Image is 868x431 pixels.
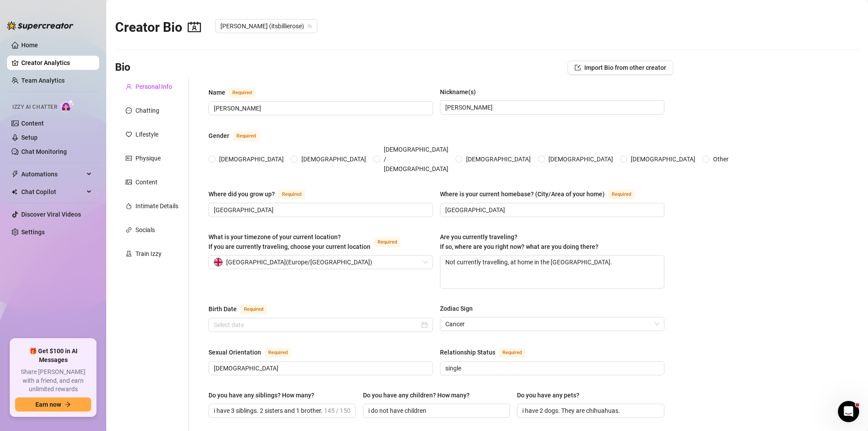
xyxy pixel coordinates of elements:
span: 🎁 Get $100 in AI Messages [15,347,91,364]
span: Izzy AI Chatter [12,103,57,111]
button: Earn nowarrow-right [15,397,91,412]
span: [DEMOGRAPHIC_DATA] [463,154,534,164]
span: Required [374,237,401,247]
div: Birth Date [208,304,237,314]
span: [DEMOGRAPHIC_DATA] / [DEMOGRAPHIC_DATA] [380,145,452,174]
div: Relationship Status [440,347,495,357]
span: fire [126,203,132,209]
a: Settings [21,229,45,236]
span: picture [126,179,132,185]
span: What is your timezone of your current location? If you are currently traveling, choose your curre... [208,233,370,250]
label: Do you have any children? How many? [363,390,476,400]
h2: Creator Bio [115,19,201,36]
span: heart [126,131,132,137]
div: Socials [135,225,155,235]
div: Personal Info [135,82,172,92]
label: Nickname(s) [440,87,482,97]
a: Discover Viral Videos [21,211,81,218]
span: [DEMOGRAPHIC_DATA] [627,154,699,164]
div: Do you have any children? How many? [363,390,470,400]
span: Required [233,131,259,141]
label: Relationship Status [440,347,535,358]
a: Team Analytics [21,77,65,84]
span: experiment [126,251,132,257]
span: Required [499,348,525,358]
label: Birth Date [208,304,277,314]
span: contacts [188,20,201,34]
span: Are you currently traveling? If so, where are you right now? what are you doing there? [440,233,598,250]
input: Relationship Status [445,363,657,373]
h3: Bio [115,61,131,75]
span: idcard [126,155,132,161]
span: user [126,84,132,90]
span: [DEMOGRAPHIC_DATA] [216,154,287,164]
input: Where is your current homebase? (City/Area of your home) [445,205,657,215]
button: Import Bio from other creator [567,61,673,75]
span: Automations [21,167,84,181]
a: Setup [21,134,38,141]
div: Intimate Details [135,201,178,211]
img: gb [214,258,223,267]
span: [GEOGRAPHIC_DATA] ( Europe/[GEOGRAPHIC_DATA] ) [226,256,372,269]
div: Lifestyle [135,130,158,139]
label: Gender [208,130,269,141]
span: import [575,65,581,71]
span: Required [265,348,291,358]
span: Required [229,88,255,98]
input: Name [214,103,426,113]
span: Required [240,305,267,314]
label: Sexual Orientation [208,347,301,358]
span: thunderbolt [12,171,19,178]
img: Chat Copilot [12,189,17,195]
span: Required [608,190,635,199]
span: arrow-right [65,401,71,408]
div: Sexual Orientation [208,347,261,357]
input: Do you have any siblings? How many? [214,406,322,416]
div: Content [135,177,158,187]
span: message [126,107,132,114]
span: Import Bio from other creator [584,64,666,71]
label: Where did you grow up? [208,189,315,199]
input: Birth Date [214,320,420,330]
div: Physique [135,153,161,163]
label: Do you have any siblings? How many? [208,390,320,400]
span: team [307,23,312,29]
input: Nickname(s) [445,103,657,112]
input: Sexual Orientation [214,363,426,373]
label: Zodiac Sign [440,304,479,313]
div: Chatting [135,106,159,115]
span: [DEMOGRAPHIC_DATA] [298,154,370,164]
label: Where is your current homebase? (City/Area of your home) [440,189,644,199]
div: Where did you grow up? [208,189,275,199]
div: Do you have any siblings? How many? [208,390,314,400]
a: Content [21,120,44,127]
span: Other [710,154,732,164]
span: Cancer [445,317,659,331]
img: AI Chatter [61,99,74,112]
span: [DEMOGRAPHIC_DATA] [545,154,617,164]
input: Do you have any children? How many? [368,406,503,416]
span: link [126,227,132,233]
iframe: Intercom live chat [838,401,859,422]
div: Zodiac Sign [440,304,473,313]
div: Do you have any pets? [517,390,579,400]
span: Share [PERSON_NAME] with a friend, and earn unlimited rewards [15,368,91,394]
span: Chat Copilot [21,185,84,199]
div: Name [208,88,225,97]
input: Where did you grow up? [214,205,426,215]
label: Do you have any pets? [517,390,586,400]
div: Gender [208,131,229,141]
input: Do you have any pets? [522,406,657,416]
div: Nickname(s) [440,87,476,97]
div: Where is your current homebase? (City/Area of your home) [440,189,605,199]
div: Train Izzy [135,249,162,259]
span: Billie (itsbillierose) [220,19,312,33]
img: logo-BBDzfeDw.svg [7,21,73,30]
a: Creator Analytics [21,56,92,70]
span: Required [278,190,305,199]
textarea: Not currently travelling, at home in the [GEOGRAPHIC_DATA]. [440,256,664,288]
a: Home [21,42,38,49]
a: Chat Monitoring [21,148,67,155]
span: Earn now [35,401,61,408]
label: Name [208,87,265,98]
